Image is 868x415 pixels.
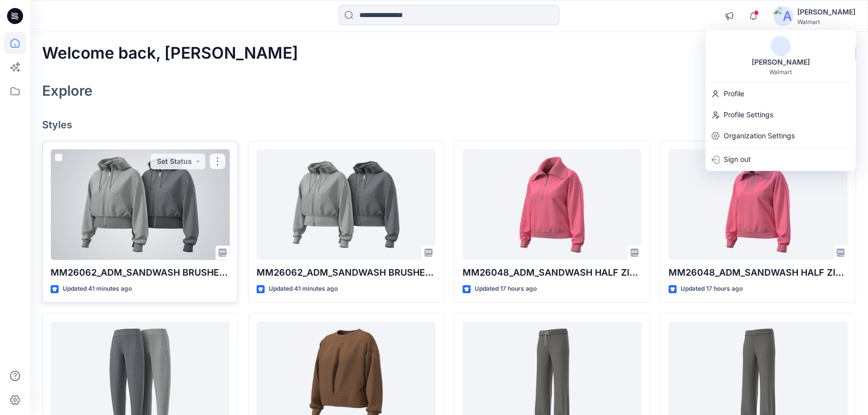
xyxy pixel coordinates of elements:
div: [PERSON_NAME] [746,56,816,68]
img: avatar [773,6,793,26]
p: Profile Settings [724,105,773,124]
p: Organization Settings [724,126,795,145]
p: MM26062_ADM_SANDWASH BRUSHED BACK FULL ZIP JACKET OPT-2 [51,266,230,280]
p: Updated 17 hours ago [681,284,743,294]
h2: Welcome back, [PERSON_NAME] [42,44,298,63]
img: avatar [771,36,791,56]
a: Organization Settings [706,126,856,145]
p: MM26048_ADM_SANDWASH HALF ZIP WITH RIB_Opt-2 [463,266,641,280]
h2: Explore [42,83,93,99]
p: MM26048_ADM_SANDWASH HALF ZIP WITH RIB _ Opt_1 [669,266,847,280]
div: [PERSON_NAME] [797,6,855,18]
a: MM26048_ADM_SANDWASH HALF ZIP WITH RIB_Opt-2 [463,149,641,260]
div: Walmart [769,68,792,76]
a: Profile [706,84,856,103]
a: MM26062_ADM_SANDWASH BRUSHED BACK FULL ZIP JACKET OPT-1 [257,149,436,260]
p: Sign out [724,150,751,169]
p: Updated 41 minutes ago [63,284,132,294]
a: MM26062_ADM_SANDWASH BRUSHED BACK FULL ZIP JACKET OPT-2 [51,149,230,260]
h4: Styles [42,119,856,131]
p: Updated 17 hours ago [475,284,537,294]
p: Updated 41 minutes ago [269,284,338,294]
a: Profile Settings [706,105,856,124]
p: Profile [724,84,744,103]
a: MM26048_ADM_SANDWASH HALF ZIP WITH RIB _ Opt_1 [669,149,847,260]
p: MM26062_ADM_SANDWASH BRUSHED BACK FULL ZIP JACKET OPT-1 [257,266,436,280]
div: Walmart [797,18,855,26]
